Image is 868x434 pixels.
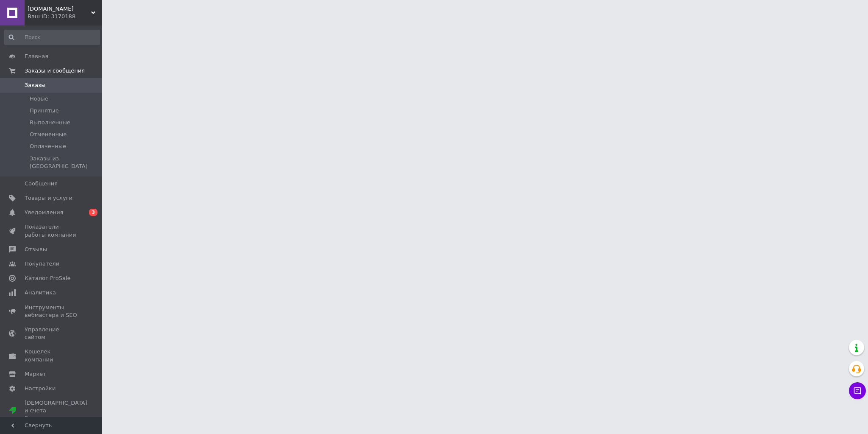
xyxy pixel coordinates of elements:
[4,30,100,45] input: Поиск
[25,399,87,423] span: [DEMOGRAPHIC_DATA] и счета
[25,348,78,363] span: Кошелек компании
[25,223,78,238] span: Показатели работы компании
[25,289,56,297] span: Аналитика
[30,143,66,150] span: Оплаченные
[28,5,91,13] span: DILF.IN.UA
[25,326,78,341] span: Управление сайтом
[89,209,97,216] span: 3
[30,107,59,115] span: Принятые
[25,53,48,60] span: Главная
[30,95,48,103] span: Новые
[25,414,87,422] div: Prom топ
[25,246,47,253] span: Отзывы
[30,119,70,126] span: Выполненные
[25,370,46,378] span: Маркет
[25,194,72,202] span: Товары и услуги
[25,260,59,268] span: Покупатели
[25,81,45,89] span: Заказы
[849,382,866,399] button: Чат с покупателем
[30,131,67,138] span: Отмененные
[25,67,85,75] span: Заказы и сообщения
[30,155,99,170] span: Заказы из [GEOGRAPHIC_DATA]
[25,274,70,282] span: Каталог ProSale
[25,180,58,188] span: Сообщения
[25,209,63,216] span: Уведомления
[25,385,56,392] span: Настройки
[28,13,102,20] div: Ваш ID: 3170188
[25,304,78,319] span: Инструменты вебмастера и SEO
